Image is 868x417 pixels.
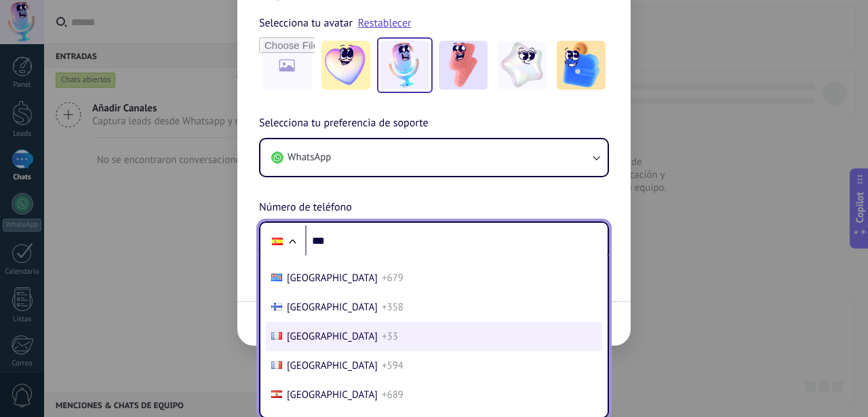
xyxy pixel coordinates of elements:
span: WhatsApp [288,151,331,164]
span: +689 [382,388,403,401]
span: +679 [382,272,403,285]
img: -5.jpeg [557,41,606,90]
span: +358 [382,301,403,314]
span: [GEOGRAPHIC_DATA] [287,301,378,314]
a: Restablecer [358,16,412,30]
button: WhatsApp [260,139,608,176]
img: -1.jpeg [321,41,370,90]
img: -3.jpeg [439,41,488,90]
span: +594 [382,359,403,372]
span: [GEOGRAPHIC_DATA] [287,388,378,401]
img: -2.jpeg [380,41,429,90]
span: Número de teléfono [259,199,352,217]
span: [GEOGRAPHIC_DATA] [287,330,378,343]
span: [GEOGRAPHIC_DATA] [287,359,378,372]
div: Spain: + 34 [264,227,290,255]
span: [GEOGRAPHIC_DATA] [287,272,378,285]
span: +33 [382,330,398,343]
span: Selecciona tu preferencia de soporte [259,115,429,132]
span: Selecciona tu avatar [259,14,353,32]
img: -4.jpeg [498,41,547,90]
